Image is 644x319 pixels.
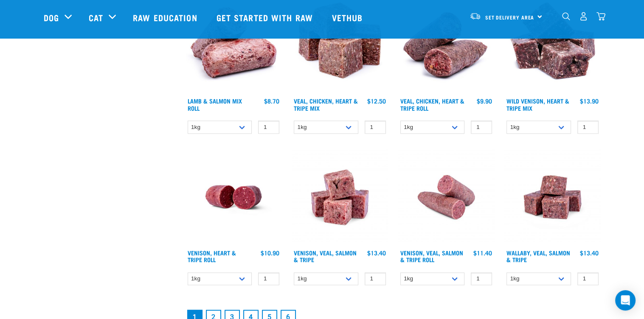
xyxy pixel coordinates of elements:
img: Venison Veal Salmon Tripe 1651 [398,149,495,245]
a: Veal, Chicken, Heart & Tripe Roll [400,99,464,109]
input: 1 [471,272,492,285]
input: 1 [577,120,599,134]
div: $8.70 [264,98,279,104]
input: 1 [577,272,599,285]
div: $13.90 [580,98,599,104]
div: $9.90 [477,98,492,104]
input: 1 [471,120,492,134]
input: 1 [365,120,386,134]
a: Get started with Raw [208,0,323,34]
a: Veal, Chicken, Heart & Tripe Mix [294,99,358,109]
div: $13.40 [367,249,386,256]
img: user.png [579,12,588,21]
div: $11.40 [473,249,492,256]
a: Venison, Heart & Tripe Roll [188,251,236,261]
img: home-icon@2x.png [596,12,605,21]
a: Raw Education [124,0,208,34]
img: van-moving.png [470,12,481,20]
input: 1 [258,120,279,134]
a: Vethub [323,0,374,34]
div: $12.50 [367,98,386,104]
span: Set Delivery Area [485,16,534,19]
a: Cat [89,11,103,24]
a: Wallaby, Veal, Salmon & Tripe [506,251,570,261]
a: Dog [44,11,59,24]
a: Venison, Veal, Salmon & Tripe [294,251,357,261]
a: Venison, Veal, Salmon & Tripe Roll [400,251,463,261]
img: Wallaby Veal Salmon Tripe 1642 [504,149,601,245]
img: Raw Essentials Venison Heart & Tripe Hypoallergenic Raw Pet Food Bulk Roll Unwrapped [186,149,282,245]
div: $13.40 [580,249,599,256]
div: Open Intercom Messenger [615,290,636,311]
img: home-icon-1@2x.png [562,12,570,20]
div: $10.90 [261,249,279,256]
img: Venison Veal Salmon Tripe 1621 [292,149,388,245]
a: Lamb & Salmon Mix Roll [188,99,242,109]
a: Wild Venison, Heart & Tripe Mix [506,99,569,109]
input: 1 [258,272,279,285]
input: 1 [365,272,386,285]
